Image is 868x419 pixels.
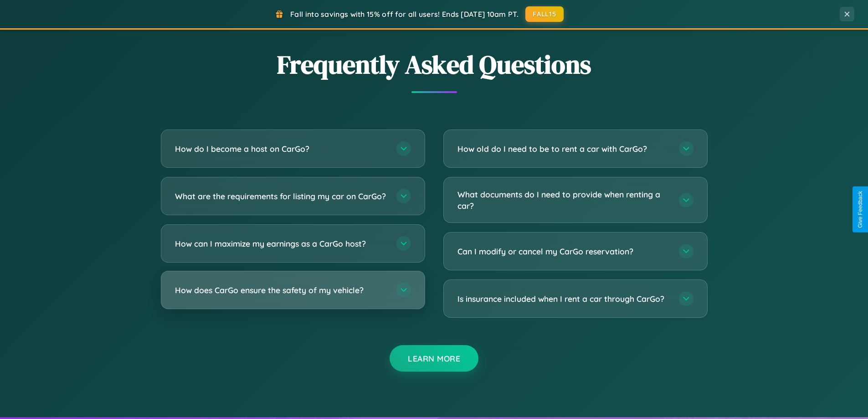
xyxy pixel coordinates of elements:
[457,246,670,257] h3: Can I modify or cancel my CarGo reservation?
[390,345,478,372] button: Learn More
[857,191,863,228] div: Give Feedback
[175,143,387,155] h3: How do I become a host on CarGo?
[175,191,387,202] h3: What are the requirements for listing my car on CarGo?
[457,293,670,305] h3: Is insurance included when I rent a car through CarGo?
[457,189,670,211] h3: What documents do I need to provide when renting a car?
[290,10,519,19] span: Fall into savings with 15% off for all users! Ends [DATE] 10am PT.
[457,143,670,155] h3: How old do I need to be to rent a car with CarGo?
[161,47,708,82] h2: Frequently Asked Questions
[175,285,387,296] h3: How does CarGo ensure the safety of my vehicle?
[525,6,564,22] button: FALL15
[175,238,387,249] h3: How can I maximize my earnings as a CarGo host?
